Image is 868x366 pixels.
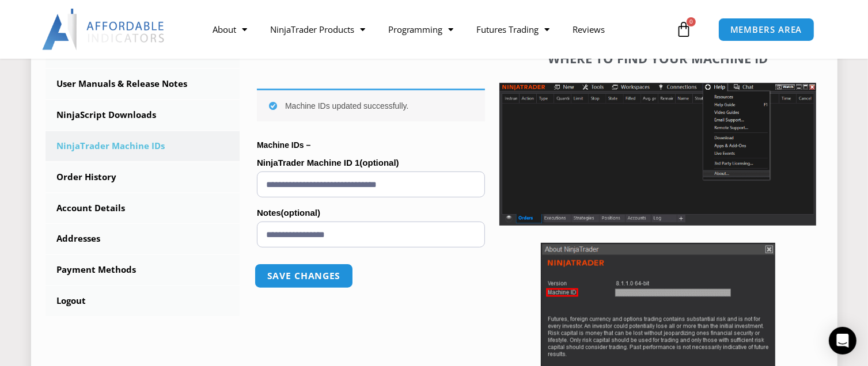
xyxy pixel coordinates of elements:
[281,208,320,218] span: (optional)
[499,51,816,66] h4: Where to find your Machine ID
[359,158,399,167] span: (optional)
[201,16,259,43] a: About
[257,89,485,121] div: Machine IDs updated successfully.
[730,25,802,34] span: MEMBERS AREA
[255,264,353,288] button: Save changes
[46,286,240,316] a: Logout
[499,83,816,226] img: Screenshot 2025-01-17 1155544 | Affordable Indicators – NinjaTrader
[465,16,562,43] a: Futures Trading
[46,255,240,285] a: Payment Methods
[658,13,709,46] a: 0
[46,162,240,192] a: Order History
[46,38,240,316] nav: Account pages
[257,140,310,150] strong: Machine IDs –
[46,193,240,223] a: Account Details
[257,154,485,171] label: NinjaTrader Machine ID 1
[46,69,240,99] a: User Manuals & Release Notes
[718,18,814,41] a: MEMBERS AREA
[829,327,856,354] div: Open Intercom Messenger
[257,204,485,222] label: Notes
[259,16,377,43] a: NinjaTrader Products
[687,17,696,26] span: 0
[46,100,240,130] a: NinjaScript Downloads
[562,16,617,43] a: Reviews
[46,131,240,161] a: NinjaTrader Machine IDs
[42,9,166,50] img: LogoAI | Affordable Indicators – NinjaTrader
[377,16,465,43] a: Programming
[46,224,240,254] a: Addresses
[201,16,673,43] nav: Menu
[257,45,485,60] h4: Machine ID Licensing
